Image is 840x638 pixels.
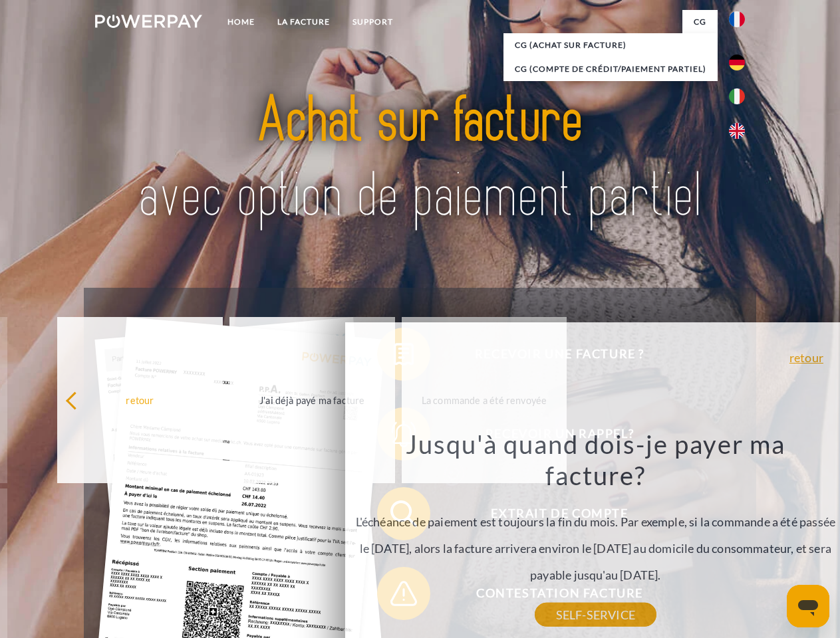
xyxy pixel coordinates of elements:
[341,10,404,34] a: Support
[237,391,387,409] div: J'ai déjà payé ma facture
[729,54,745,70] img: de
[503,33,718,57] a: CG (achat sur facture)
[787,585,829,627] iframe: Bouton de lancement de la fenêtre de messagerie
[503,57,718,81] a: CG (Compte de crédit/paiement partiel)
[729,88,745,104] img: it
[682,10,718,34] a: CG
[352,428,838,492] h3: Jusqu'à quand dois-je payer ma facture?
[352,428,838,615] div: L'échéance de paiement est toujours la fin du mois. Par exemple, si la commande a été passée le [...
[216,10,266,34] a: Home
[65,391,215,409] div: retour
[95,15,202,28] img: logo-powerpay-white.svg
[266,10,341,34] a: LA FACTURE
[729,11,745,27] img: fr
[127,64,713,255] img: title-powerpay_fr.svg
[535,603,656,627] a: SELF-SERVICE
[789,352,823,364] a: retour
[729,123,745,139] img: en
